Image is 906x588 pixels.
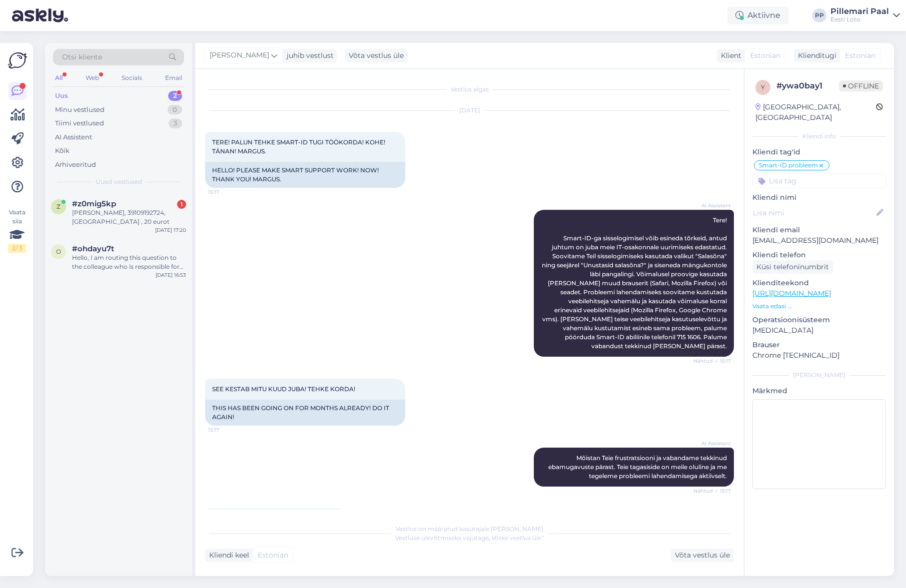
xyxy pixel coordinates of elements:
[205,106,734,115] div: [DATE]
[839,80,883,91] span: Offline
[56,248,61,255] span: o
[168,105,182,115] div: 0
[671,549,734,562] div: Võta vestlus üle
[8,208,26,253] div: Vaata siia
[55,146,70,156] div: Kõik
[205,400,405,426] div: THIS HAS BEEN GOING ON FOR MONTHS ALREADY! DO IT AGAIN!
[208,188,246,196] span: 15:17
[55,105,105,115] div: Minu vestlused
[752,340,886,350] p: Brauser
[752,325,886,336] p: [MEDICAL_DATA]
[752,386,886,396] p: Märkmed
[727,6,788,24] div: Aktiivne
[395,534,544,542] span: Vestluse ülevõtmiseks vajutage
[752,225,886,235] p: Kliendi email
[212,138,387,155] span: TERE! PALUN TEHKE SMART-ID TUGI TÖÖKORDA! KOHE! TÄNAN! MARGUS.
[72,199,116,208] span: #z0mig5kp
[345,49,408,62] div: Võta vestlus üle
[752,147,886,157] p: Kliendi tag'id
[169,118,182,128] div: 3
[163,71,184,84] div: Email
[845,50,875,61] span: Estonian
[752,173,886,188] input: Lisa tag
[752,132,886,141] div: Kliendi info
[120,71,144,84] div: Socials
[258,550,288,561] span: Estonian
[752,260,833,274] div: Küsi telefoninumbrit
[62,52,102,62] span: Otsi kliente
[55,91,68,101] div: Uus
[155,226,186,234] div: [DATE] 17:20
[812,8,826,22] div: PP
[761,83,765,91] span: y
[794,50,836,61] div: Klienditugi
[755,102,876,123] div: [GEOGRAPHIC_DATA], [GEOGRAPHIC_DATA]
[753,207,874,218] input: Lisa nimi
[96,177,142,186] span: Uued vestlused
[750,50,780,61] span: Estonian
[55,132,92,142] div: AI Assistent
[693,440,731,447] span: AI Assistent
[72,244,114,253] span: #ohdayu7t
[208,426,246,434] span: 15:17
[8,51,27,70] img: Askly Logo
[693,202,731,209] span: AI Assistent
[205,550,249,561] div: Kliendi keel
[283,50,334,61] div: juhib vestlust
[693,357,731,365] span: Nähtud ✓ 15:17
[72,253,186,271] div: Hello, I am routing this question to the colleague who is responsible for this topic. The reply m...
[830,7,889,15] div: Pillemari Paal
[717,50,741,61] div: Klient
[542,216,728,350] span: Tere! Smart-ID-ga sisselogimisel võib esineda tõrkeid, antud juhtum on juba meie IT-osakonnale uu...
[489,534,544,542] i: „Võtke vestlus üle”
[210,50,269,61] span: [PERSON_NAME]
[548,454,728,480] span: Mõistan Teie frustratsiooni ja vabandame tekkinud ebamugavuste pärast. Teie tagasiside on meile o...
[53,71,65,84] div: All
[759,162,818,168] span: Smart-ID probleem
[177,200,186,209] div: 1
[830,15,889,23] div: Eesti Loto
[396,525,543,533] span: Vestlus on määratud kasutajale [PERSON_NAME]
[212,385,355,393] span: SEE KESTAB MITU KUUD JUBA! TEHKE KORDA!
[205,85,734,94] div: Vestlus algas
[205,162,405,188] div: HELLO! PLEASE MAKE SMART SUPPORT WORK! NOW! THANK YOU! MARGUS.
[693,487,731,495] span: Nähtud ✓ 15:17
[752,350,886,361] p: Chrome [TECHNICAL_ID]
[752,371,886,380] div: [PERSON_NAME]
[168,91,182,101] div: 2
[752,289,831,298] a: [URL][DOMAIN_NAME]
[72,208,186,226] div: [PERSON_NAME], 39109192724, [GEOGRAPHIC_DATA] , 20 eurot
[752,192,886,203] p: Kliendi nimi
[776,80,839,92] div: # ywa0bay1
[752,278,886,288] p: Klienditeekond
[156,271,186,279] div: [DATE] 16:53
[752,315,886,325] p: Operatsioonisüsteem
[57,203,61,210] span: z
[55,118,104,128] div: Tiimi vestlused
[752,235,886,246] p: [EMAIL_ADDRESS][DOMAIN_NAME]
[8,244,26,253] div: 2 / 3
[752,250,886,260] p: Kliendi telefon
[84,71,101,84] div: Web
[830,7,900,23] a: Pillemari PaalEesti Loto
[55,160,96,170] div: Arhiveeritud
[752,302,886,311] p: Vaata edasi ...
